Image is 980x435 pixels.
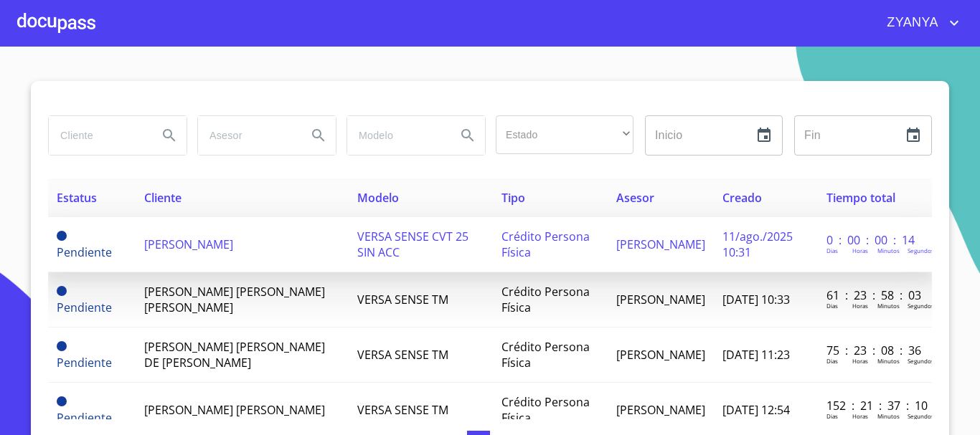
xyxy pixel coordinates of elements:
[357,292,448,307] span: VERSA SENSE TM
[722,292,790,307] span: [DATE] 10:33
[908,412,934,420] p: Segundos
[57,244,112,260] span: Pendiente
[616,236,705,252] span: [PERSON_NAME]
[57,396,67,406] span: Pendiente
[826,398,923,414] p: 152 : 21 : 37 : 10
[826,412,838,420] p: Dias
[616,402,705,418] span: [PERSON_NAME]
[57,300,112,315] span: Pendiente
[908,357,934,365] p: Segundos
[908,302,934,310] p: Segundos
[49,116,146,155] input: search
[852,302,868,310] p: Horas
[722,229,793,260] span: 11/ago./2025 10:31
[722,190,762,206] span: Creado
[501,394,590,426] span: Crédito Persona Física
[144,284,325,315] span: [PERSON_NAME] [PERSON_NAME] [PERSON_NAME]
[852,357,868,365] p: Horas
[826,190,895,206] span: Tiempo total
[876,11,946,34] span: ZYANYA
[877,247,900,254] p: Minutos
[57,231,67,241] span: Pendiente
[57,355,112,371] span: Pendiente
[852,412,868,420] p: Horas
[826,232,923,248] p: 0 : 00 : 00 : 14
[616,190,654,206] span: Asesor
[501,284,590,315] span: Crédito Persona Física
[852,247,868,254] p: Horas
[826,343,923,358] p: 75 : 23 : 08 : 36
[877,412,900,420] p: Minutos
[57,410,112,426] span: Pendiente
[347,116,445,155] input: search
[616,292,705,307] span: [PERSON_NAME]
[826,357,838,365] p: Dias
[144,190,182,206] span: Cliente
[57,286,67,296] span: Pendiente
[144,339,325,371] span: [PERSON_NAME] [PERSON_NAME] DE [PERSON_NAME]
[57,190,97,206] span: Estatus
[876,11,963,34] button: account of current user
[357,402,448,418] span: VERSA SENSE TM
[496,115,633,154] div: ​
[501,339,590,371] span: Crédito Persona Física
[722,402,790,418] span: [DATE] 12:54
[616,347,705,363] span: [PERSON_NAME]
[501,190,525,206] span: Tipo
[357,229,468,260] span: VERSA SENSE CVT 25 SIN ACC
[144,402,325,418] span: [PERSON_NAME] [PERSON_NAME]
[451,118,485,153] button: Search
[301,118,336,153] button: Search
[357,347,448,363] span: VERSA SENSE TM
[877,357,900,365] p: Minutos
[152,118,187,153] button: Search
[501,229,590,260] span: Crédito Persona Física
[877,302,900,310] p: Minutos
[57,341,67,351] span: Pendiente
[144,236,233,252] span: [PERSON_NAME]
[908,247,934,254] p: Segundos
[826,302,838,310] p: Dias
[722,347,790,363] span: [DATE] 11:23
[198,116,296,155] input: search
[357,190,399,206] span: Modelo
[826,287,923,303] p: 61 : 23 : 58 : 03
[826,247,838,254] p: Dias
